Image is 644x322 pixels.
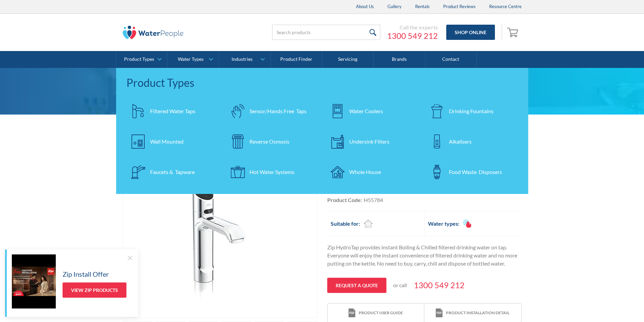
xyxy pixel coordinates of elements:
[449,138,472,146] div: Alkalisers
[124,56,154,62] div: Product Types
[505,24,522,41] a: Open empty cart
[449,107,494,115] div: Drinking Fountains
[327,197,362,203] strong: Product Code:
[331,220,360,228] h2: Suitable for:
[387,31,438,41] a: 1300 549 212
[507,27,520,38] img: shopping cart
[425,130,518,153] a: Alkalisers
[272,25,380,40] input: Search products
[178,56,204,62] div: Water Types
[359,310,403,316] div: Product user guide
[249,138,289,146] div: Reverse Osmosis
[126,99,219,123] a: Filtered Water Taps
[349,138,389,146] div: Undersink Filters
[425,160,518,184] a: Food Waste Disposers
[576,288,644,322] iframe: podium webchat widget bubble
[249,107,307,115] div: Sensor/Hands Free Taps
[387,24,438,31] div: Call the experts
[226,99,319,123] a: Sensor/Hands Free Taps
[219,51,270,68] a: Industries
[326,160,419,184] a: Whole House
[327,243,522,268] p: Zip HydroTap provides instant Boiling & Chilled filtered drinking water on tap. Everyone will enj...
[126,130,219,153] a: Wall Mounted
[150,168,195,176] div: Faucets & Tapware
[150,107,195,115] div: Filtered Water Taps
[226,160,319,184] a: Hot Water Systems
[446,25,495,40] a: Shop Online
[150,138,184,146] div: Wall Mounted
[374,51,425,68] a: Brands
[153,154,287,318] img: Zip Hydrotap G5 Classic Plus Boiling & Chilled (Residential)
[449,168,502,176] div: Food Waste Disposers
[232,56,253,62] div: Industries
[12,254,56,308] img: Zip Install Offer
[326,130,419,153] a: Undersink Filters
[364,196,383,204] div: H55784
[322,51,374,68] a: Servicing
[425,99,518,123] a: Drinking Fountains
[116,68,528,194] nav: Product Types
[126,160,219,184] a: Faucets & Tapware
[349,107,383,115] div: Water Coolers
[446,310,509,316] div: Product installation detail
[326,99,419,123] a: Water Coolers
[226,130,319,153] a: Reverse Osmosis
[63,282,126,298] a: View Zip Products
[168,51,219,68] a: Water Types
[271,51,322,68] a: Product Finder
[116,51,167,68] a: Product Types
[249,168,294,176] div: Hot Water Systems
[436,308,443,318] img: print icon
[428,220,459,228] h2: Water types:
[123,26,184,39] img: The Water People
[327,278,386,293] a: Request a quote
[63,269,109,279] h5: Zip Install Offer
[393,281,407,289] p: or call
[425,51,477,68] a: Contact
[123,153,317,318] a: open lightbox
[529,216,644,297] iframe: podium webchat widget prompt
[349,168,381,176] div: Whole House
[349,308,355,318] img: print icon
[126,75,518,91] div: Product Types
[414,279,464,291] a: 1300 549 212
